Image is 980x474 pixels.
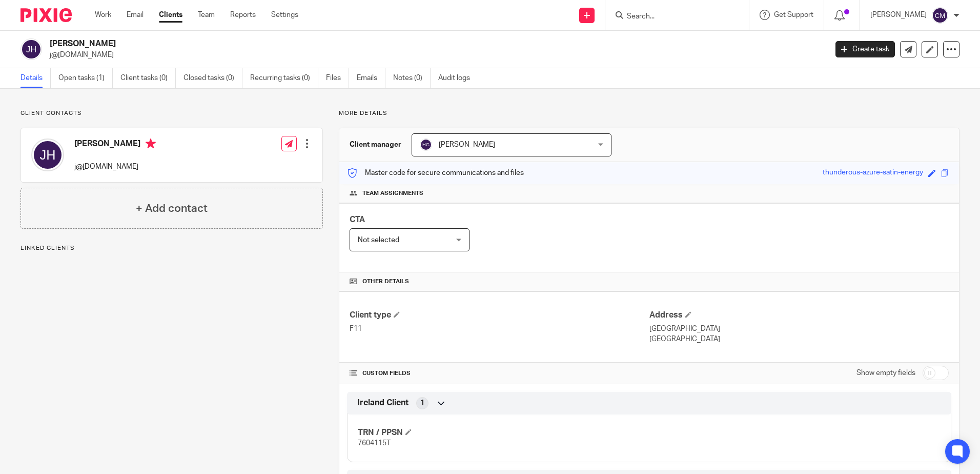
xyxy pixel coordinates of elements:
span: CTA [350,215,365,224]
div: thunderous-azure-satin-energy [823,167,923,179]
p: Client contacts [21,109,323,117]
img: svg%3E [21,38,42,60]
i: Primary [146,139,156,149]
label: Show empty fields [856,368,915,378]
p: j@[DOMAIN_NAME] [50,50,820,60]
a: Audit logs [438,68,478,88]
h4: Address [649,310,949,321]
span: Ireland Client [357,398,409,408]
a: Create task [835,41,895,57]
a: Notes (0) [393,68,431,88]
p: [GEOGRAPHIC_DATA] [649,324,949,334]
p: F11 [350,324,649,334]
a: Reports [230,10,256,20]
img: Pixie [21,8,72,22]
span: Other details [362,278,409,286]
p: More details [339,109,959,117]
span: Team assignments [362,189,423,197]
a: Clients [159,10,182,20]
span: 7604115T [358,440,391,447]
h4: CUSTOM FIELDS [350,369,649,378]
h4: [PERSON_NAME] [74,139,156,151]
a: Settings [271,10,298,20]
p: Linked clients [21,244,323,252]
p: [PERSON_NAME] [870,10,927,20]
a: Recurring tasks (0) [250,68,318,88]
a: Open tasks (1) [58,68,113,88]
a: Files [326,68,349,88]
h4: TRN / PPSN [358,427,649,438]
a: Closed tasks (0) [183,68,242,88]
h3: Client manager [350,140,401,150]
a: Work [95,10,111,20]
a: Client tasks (0) [120,68,176,88]
h4: Client type [350,310,649,321]
p: [GEOGRAPHIC_DATA] [649,334,949,344]
h4: + Add contact [136,201,208,216]
span: [PERSON_NAME] [439,141,495,148]
a: Team [198,10,215,20]
a: Details [21,68,51,88]
img: svg%3E [420,139,432,151]
p: Master code for secure communications and files [347,168,524,178]
span: Not selected [358,236,399,244]
a: Emails [357,68,385,88]
img: svg%3E [932,7,948,24]
a: Email [127,10,144,20]
input: Search [626,12,718,22]
p: j@[DOMAIN_NAME] [74,162,156,172]
span: 1 [420,398,424,408]
span: Get Support [774,11,813,18]
img: svg%3E [31,139,64,171]
h2: [PERSON_NAME] [50,38,666,49]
